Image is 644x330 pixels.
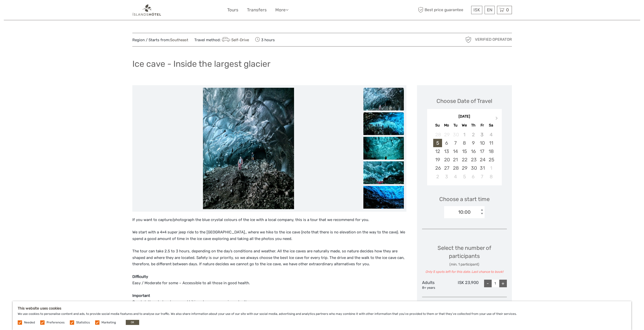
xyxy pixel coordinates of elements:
p: The tour can take 2.5 to 3 hours, depending on the day’s conditions and weather. All the ice cave... [132,248,406,268]
div: Choose Friday, October 10th, 2025 [478,139,487,147]
button: Next Month [493,115,501,123]
div: Mo [442,122,451,129]
div: Fr [478,122,487,129]
div: Choose Thursday, October 9th, 2025 [469,139,478,147]
div: EN [485,6,495,14]
div: Select the number of participants [422,244,507,274]
div: 8+ years [422,285,450,290]
div: Choose Sunday, November 2nd, 2025 [433,172,442,181]
div: Choose Tuesday, October 14th, 2025 [451,147,460,156]
div: Only 5 spots left for this date. Last chance to book! [422,270,507,274]
div: Choose Monday, October 6th, 2025 [442,139,451,147]
div: Not available Thursday, October 2nd, 2025 [469,130,478,139]
div: Choose Wednesday, October 15th, 2025 [460,147,469,156]
p: If you want to capture/photograph the blue crystal colours of the ice with a local company, this ... [132,217,406,223]
div: Choose Thursday, October 30th, 2025 [469,164,478,172]
div: Choose Wednesday, October 29th, 2025 [460,164,469,172]
p: We start with a 4×4 super jeep ride to the [GEOGRAPHIC_DATA],, where we hike to the ice cave (not... [132,229,406,242]
div: Not available Tuesday, September 30th, 2025 [451,130,460,139]
div: Choose Date of Travel [437,97,492,105]
div: Choose Friday, October 31st, 2025 [478,164,487,172]
a: Tours [227,6,238,14]
img: 0788bf07868c4d2dbea58bd726cd84ef_slider_thumbnail.jpeg [363,186,404,209]
img: 76b600cada044583970d767e1e3e6eaf_main_slider.jpeg [203,88,294,209]
div: Choose Monday, October 20th, 2025 [442,156,451,164]
span: Best price guarantee [417,6,470,14]
div: Choose Sunday, October 5th, 2025 [433,139,442,147]
div: Choose Sunday, October 26th, 2025 [433,164,442,172]
div: Choose Friday, October 24th, 2025 [478,156,487,164]
span: Verified Operator [475,37,512,42]
div: (min. 1 participant) [422,262,507,267]
img: 1b907e746b07441996307f4758f83d7b_slider_thumbnail.jpeg [363,112,404,135]
span: Choose a start time [439,195,490,203]
div: Choose Saturday, November 1st, 2025 [487,164,495,172]
img: 39d3d596705d4450bf3c893a821d2edd_slider_thumbnail.jpeg [363,137,404,160]
div: Choose Thursday, November 6th, 2025 [469,172,478,181]
img: f6291082e99243c68d198a15280b29df_slider_thumbnail.jpeg [363,161,404,184]
div: Sa [487,122,495,129]
div: Choose Sunday, October 19th, 2025 [433,156,442,164]
div: < > [480,209,484,215]
div: Choose Wednesday, October 8th, 2025 [460,139,469,147]
div: Not available Wednesday, October 1st, 2025 [460,130,469,139]
div: We use cookies to personalise content and ads, to provide social media features and to analyse ou... [13,301,631,330]
h1: Ice cave - Inside the largest glacier [132,59,271,69]
div: Choose Tuesday, November 4th, 2025 [451,172,460,181]
label: Marketing [101,320,116,325]
label: Preferences [47,320,65,325]
div: Choose Monday, October 27th, 2025 [442,164,451,172]
div: Choose Tuesday, October 21st, 2025 [451,156,460,164]
div: Tu [451,122,460,129]
div: Not available Friday, October 3rd, 2025 [478,130,487,139]
a: Self-Drive [221,38,249,42]
p: Easy / Moderate for some – Accessible to all those in good health. [132,274,406,287]
div: Choose Sunday, October 12th, 2025 [433,147,442,156]
p: Good clothes, hats, gloves, and hiking shoes are very important! [132,293,406,305]
div: Choose Wednesday, October 22nd, 2025 [460,156,469,164]
div: Choose Saturday, November 8th, 2025 [487,172,495,181]
a: More [275,6,288,14]
div: ISK 23,900 [450,280,479,290]
div: Choose Tuesday, October 7th, 2025 [451,139,460,147]
button: Open LiveChat chat widget [58,8,64,14]
span: ISK [473,7,480,12]
label: Statistics [76,320,90,325]
div: Choose Friday, November 7th, 2025 [478,172,487,181]
div: + [499,280,507,287]
div: Choose Friday, October 17th, 2025 [478,147,487,156]
div: Not available Monday, September 29th, 2025 [442,130,451,139]
span: Region / Starts from: [132,37,188,43]
div: Choose Thursday, October 23rd, 2025 [469,156,478,164]
a: Transfers [247,6,267,14]
div: 10:00 [458,209,471,215]
div: Choose Saturday, October 11th, 2025 [487,139,495,147]
div: Adults [422,280,450,290]
div: - [484,280,492,287]
div: Su [433,122,442,129]
div: Choose Monday, November 3rd, 2025 [442,172,451,181]
strong: Important [132,293,150,298]
div: Not available Sunday, September 28th, 2025 [433,130,442,139]
img: verified_operator_grey_128.png [464,36,472,44]
a: Southeast [170,38,188,42]
span: Travel method: [194,36,249,43]
div: Choose Tuesday, October 28th, 2025 [451,164,460,172]
div: Choose Saturday, October 25th, 2025 [487,156,495,164]
img: 76b600cada044583970d767e1e3e6eaf_slider_thumbnail.jpeg [363,88,404,111]
div: Choose Saturday, October 18th, 2025 [487,147,495,156]
img: 1298-aa34540a-eaca-4c1b-b063-13e4b802c612_logo_small.png [132,4,161,16]
div: Choose Wednesday, November 5th, 2025 [460,172,469,181]
div: Th [469,122,478,129]
button: OK [126,320,139,325]
div: Choose Monday, October 13th, 2025 [442,147,451,156]
div: month 2025-10 [429,130,500,181]
div: We [460,122,469,129]
h5: This website uses cookies [18,306,626,311]
strong: Difficulty [132,274,148,279]
span: 0 [505,7,510,12]
div: Choose Thursday, October 16th, 2025 [469,147,478,156]
div: Not available Saturday, October 4th, 2025 [487,130,495,139]
div: [DATE] [427,114,502,119]
span: 3 hours [255,36,275,43]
